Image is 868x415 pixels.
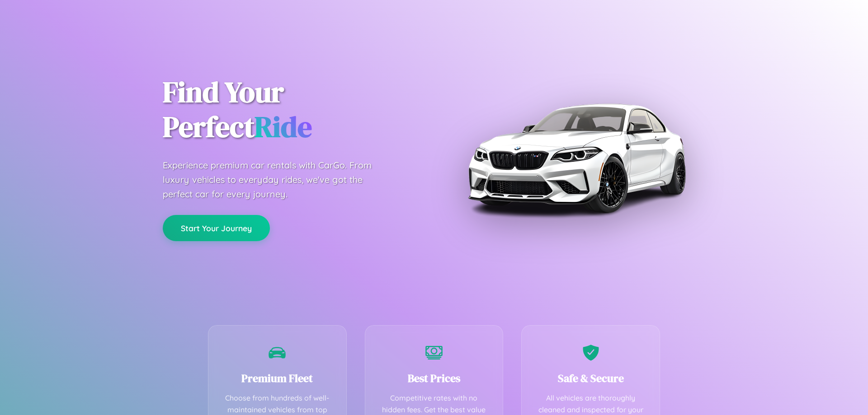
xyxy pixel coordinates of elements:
[222,371,333,386] h3: Premium Fleet
[379,371,490,386] h3: Best Prices
[463,45,689,271] img: Premium BMW car rental vehicle
[255,107,312,146] span: Ride
[535,371,646,386] h3: Safe & Secure
[163,215,270,241] button: Start Your Journey
[163,75,420,145] h1: Find Your Perfect
[163,158,389,201] p: Experience premium car rentals with CarGo. From luxury vehicles to everyday rides, we've got the ...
